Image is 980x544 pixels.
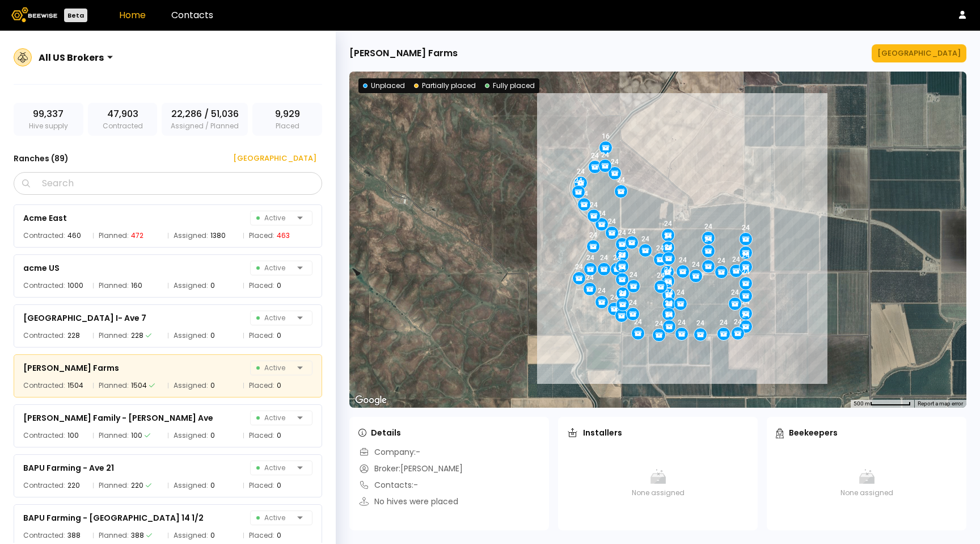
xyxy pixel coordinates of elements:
[88,103,158,136] div: Contracted
[692,261,700,269] div: 24
[618,229,626,237] div: 24
[358,427,401,438] div: Details
[358,496,458,508] div: No hives were placed
[567,446,749,520] div: None assigned
[629,299,637,307] div: 24
[665,279,673,287] div: 24
[877,48,961,59] div: [GEOGRAPHIC_DATA]
[677,288,685,296] div: 24
[352,393,390,408] img: Google
[39,51,104,65] div: All US Brokers
[618,264,626,272] div: 24
[567,427,622,438] div: Installers
[225,153,316,164] div: [GEOGRAPHIC_DATA]
[720,319,728,327] div: 24
[634,318,642,326] div: 24
[586,254,594,262] div: 24
[717,257,725,265] div: 24
[414,81,476,91] div: Partially placed
[119,9,146,22] a: Home
[162,103,248,136] div: Assigned / Planned
[598,287,606,295] div: 24
[598,210,606,217] div: 24
[918,400,963,407] a: Report a map error
[602,132,610,140] div: 16
[850,400,914,408] button: Map Scale: 500 m per 68 pixels
[678,319,686,327] div: 24
[601,151,609,159] div: 24
[656,244,664,252] div: 24
[590,201,598,209] div: 24
[275,107,300,121] span: 9,929
[734,318,742,326] div: 24
[358,446,420,458] div: Company: -
[14,150,69,166] h3: Ranches ( 89 )
[14,103,83,136] div: Hive supply
[679,256,687,264] div: 24
[352,393,390,408] a: Open this area in Google Maps (opens a new window)
[776,427,838,438] div: Beekeepers
[171,107,239,121] span: 22,286 / 51,036
[854,400,870,407] span: 500 m
[589,231,597,239] div: 24
[630,271,637,279] div: 24
[171,9,213,22] a: Contacts
[11,7,57,22] img: Beewise logo
[641,235,649,243] div: 24
[665,243,673,251] div: 24
[664,266,672,274] div: 24
[664,220,672,228] div: 24
[252,103,322,136] div: Placed
[665,288,673,296] div: 24
[600,254,608,262] div: 24
[619,289,627,297] div: 24
[613,254,621,262] div: 24
[575,263,583,271] div: 24
[742,252,750,260] div: 24
[704,236,712,244] div: 24
[657,271,665,279] div: 24
[107,107,138,121] span: 47,903
[575,177,582,185] div: 24
[664,232,672,240] div: 24
[742,224,750,232] div: 24
[617,176,625,184] div: 24
[358,463,463,475] div: Broker: [PERSON_NAME]
[64,9,87,22] div: Beta
[732,256,740,263] div: 24
[776,446,957,520] div: None assigned
[655,320,663,328] div: 24
[628,228,636,236] div: 24
[872,44,966,62] button: [GEOGRAPHIC_DATA]
[358,479,418,491] div: Contacts: -
[665,299,673,307] div: 24
[485,81,535,91] div: Fully placed
[608,217,616,225] div: 24
[33,107,64,121] span: 99,337
[742,311,750,319] div: 24
[577,168,585,175] div: 24
[219,149,322,168] button: [GEOGRAPHIC_DATA]
[704,223,712,231] div: 24
[696,319,704,327] div: 24
[591,152,599,160] div: 24
[363,81,405,91] div: Unplaced
[742,268,750,276] div: 24
[665,311,673,319] div: 24
[618,251,626,259] div: 24
[349,47,458,60] div: [PERSON_NAME] Farms
[586,274,594,282] div: 24
[610,294,618,302] div: 24
[731,288,739,296] div: 24
[611,158,619,166] div: 24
